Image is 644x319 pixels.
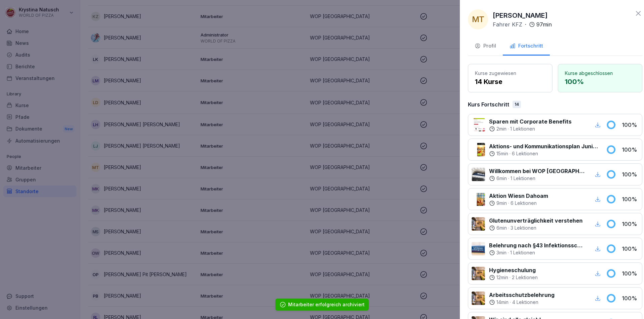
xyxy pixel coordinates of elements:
[489,266,538,274] p: Hygieneschulung
[489,200,548,207] div: ·
[496,175,507,182] p: 6 min
[511,225,536,231] p: 3 Lektionen
[512,299,538,306] p: 4 Lektionen
[496,249,506,256] p: 3 min
[510,126,535,132] p: 1 Lektionen
[622,220,639,228] p: 100 %
[622,170,639,178] p: 100 %
[489,192,548,200] p: Aktion Wiesn Dahoam
[493,20,522,28] p: Fahrer KFZ
[489,299,554,306] div: ·
[489,167,585,175] p: Willkommen bei WOP [GEOGRAPHIC_DATA]
[512,150,538,157] p: 6 Lektionen
[489,217,583,225] p: Glutenunverträglichkeit verstehen
[496,274,508,281] p: 12 min
[475,42,496,50] div: Profil
[622,245,639,253] p: 100 %
[489,225,583,231] div: ·
[622,146,639,154] p: 100 %
[511,200,537,207] p: 6 Lektionen
[493,10,548,20] p: [PERSON_NAME]
[489,249,585,256] div: ·
[475,77,545,87] p: 14 Kurse
[510,249,535,256] p: 1 Lektionen
[496,299,508,306] p: 14 min
[468,37,503,56] button: Profil
[489,291,554,299] p: Arbeitsschutzbelehrung
[468,100,509,108] p: Kurs Fortschritt
[468,9,488,29] div: MT
[503,37,550,56] button: Fortschritt
[496,200,507,207] p: 9 min
[509,42,543,50] div: Fortschritt
[493,20,552,28] div: ·
[496,225,507,231] p: 6 min
[489,150,598,157] div: ·
[489,241,585,249] p: Belehrung nach §43 Infektionsschutzgesetz
[536,20,552,28] p: 97 min
[512,274,538,281] p: 2 Lektionen
[565,70,635,77] p: Kurse abgeschlossen
[622,121,639,129] p: 100 %
[489,274,538,281] div: ·
[496,150,508,157] p: 15 min
[565,77,635,87] p: 100 %
[622,269,639,277] p: 100 %
[475,70,545,77] p: Kurse zugewiesen
[511,175,535,182] p: 1 Lektionen
[622,195,639,203] p: 100 %
[489,142,598,150] p: Aktions- und Kommunikationsplan Juni bis August
[489,175,585,182] div: ·
[496,126,506,132] p: 2 min
[622,294,639,302] p: 100 %
[489,126,572,132] div: ·
[489,117,572,126] p: Sparen mit Corporate Benefits
[513,101,521,108] div: 14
